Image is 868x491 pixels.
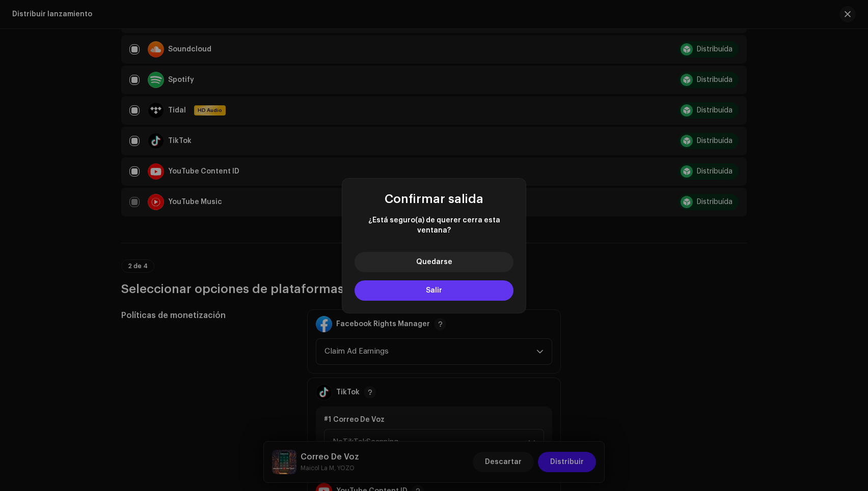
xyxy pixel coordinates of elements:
button: Salir [355,280,513,301]
button: Quedarse [355,252,513,272]
span: Salir [426,287,442,294]
span: Confirmar salida [385,193,483,205]
span: ¿Está seguro(a) de querer cerra esta ventana? [355,215,513,236]
span: Quedarse [416,258,452,266]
